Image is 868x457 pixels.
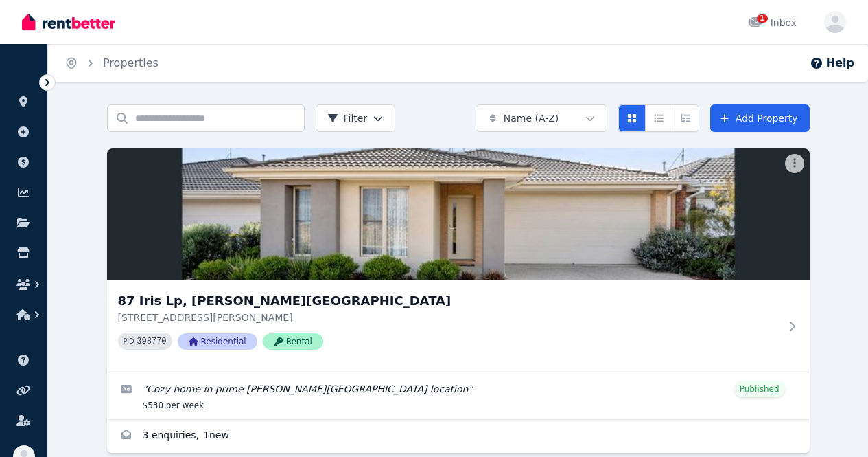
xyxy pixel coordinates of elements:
button: More options [785,154,804,173]
small: PID [124,337,134,345]
a: Edit listing: Cozy home in prime Armstrong Creek location [107,372,810,419]
span: 1 [757,14,768,23]
nav: Breadcrumb [48,44,175,82]
span: Filter [327,111,368,125]
button: Card view [618,104,646,132]
button: Expanded list view [672,104,699,132]
span: Name (A-Z) [504,111,559,125]
img: RentBetter [22,12,115,32]
a: 87 Iris Lp, Armstrong Creek87 Iris Lp, [PERSON_NAME][GEOGRAPHIC_DATA][STREET_ADDRESS][PERSON_NAME... [107,148,810,372]
h3: 87 Iris Lp, [PERSON_NAME][GEOGRAPHIC_DATA] [118,291,779,311]
img: 87 Iris Lp, Armstrong Creek [107,148,810,280]
a: Enquiries for 87 Iris Lp, Armstrong Creek [107,420,810,453]
button: Filter [316,104,396,132]
div: View options [618,104,699,132]
code: 398770 [137,337,166,346]
a: Properties [103,56,159,69]
button: Compact list view [645,104,672,132]
p: [STREET_ADDRESS][PERSON_NAME] [118,311,779,324]
span: Rental [263,333,323,350]
button: Name (A-Z) [476,104,607,132]
a: Add Property [710,104,810,132]
div: Inbox [749,16,797,30]
button: Help [810,55,854,71]
span: Residential [178,333,257,350]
